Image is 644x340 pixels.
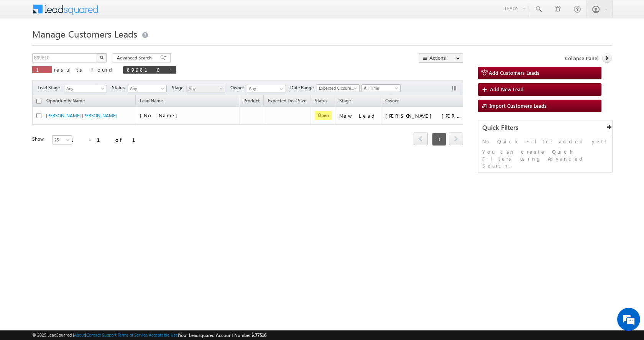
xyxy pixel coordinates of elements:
a: Stage [335,97,355,107]
span: Any [128,85,164,92]
span: Expected Deal Size [268,98,306,103]
p: No Quick Filter added yet! [482,138,608,145]
span: Any [187,85,223,92]
span: 25 [53,136,73,143]
span: Advanced Search [117,54,154,61]
a: prev [414,133,428,145]
span: Import Customers Leads [490,102,547,109]
a: Contact Support [86,332,117,337]
p: You can create Quick Filters using Advanced Search. [482,148,608,169]
span: Product [243,98,260,103]
span: © 2025 LeadSquared | | | | | [32,332,266,339]
span: [No Name] [140,112,182,118]
span: Expected Closure Date [317,85,357,92]
span: Opportunity Name [46,98,85,103]
a: 25 [52,135,72,145]
span: Owner [230,84,247,91]
a: Show All Items [276,85,285,93]
div: Quick Filters [478,120,612,135]
span: Manage Customers Leads [32,28,137,40]
span: next [449,132,463,145]
span: Stage [172,84,186,91]
span: Collapse Panel [565,55,598,62]
span: Your Leadsquared Account Number is [179,332,266,338]
span: Open [315,111,332,120]
span: 1 [36,66,48,73]
div: Show [32,136,46,143]
input: Check all records [36,99,41,104]
a: Expected Closure Date [317,84,360,92]
span: 77516 [255,332,266,338]
span: 899810 [127,66,165,73]
button: Actions [419,53,463,63]
a: Any [186,85,225,92]
span: Any [64,85,104,92]
span: All Time [362,85,398,92]
a: Any [64,85,107,92]
img: Search [100,56,103,59]
a: Any [128,85,167,92]
a: Expected Deal Size [264,97,310,107]
span: Stage [339,98,351,103]
span: Owner [385,98,399,103]
span: Status [112,84,128,91]
a: About [74,332,85,337]
a: All Time [361,84,401,92]
a: Acceptable Use [149,332,178,337]
div: New Lead [339,112,378,119]
span: Lead Name [136,97,167,107]
a: [PERSON_NAME] [PERSON_NAME] [46,113,117,118]
span: Add Customers Leads [489,69,539,76]
a: Opportunity Name [43,97,89,107]
div: 1 - 1 of 1 [71,135,145,144]
span: Lead Stage [38,84,63,91]
a: next [449,133,463,145]
span: Date Range [290,84,317,91]
span: Add New Lead [490,86,524,92]
div: [PERSON_NAME] [PERSON_NAME] [385,112,462,119]
input: Type to Search [247,85,286,92]
span: prev [414,132,428,145]
span: 1 [432,133,446,146]
a: Terms of Service [118,332,148,337]
span: results found [54,66,115,73]
a: Status [311,97,331,107]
